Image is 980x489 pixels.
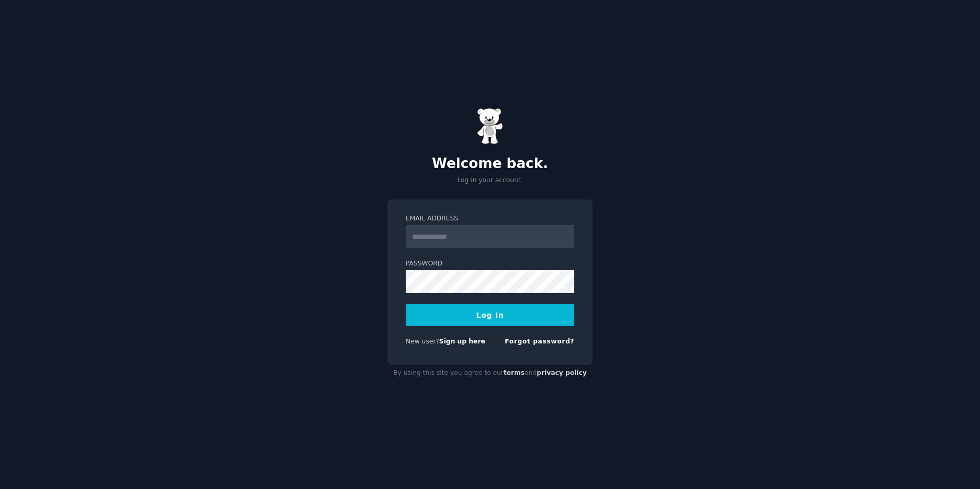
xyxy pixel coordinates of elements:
a: terms [504,369,525,376]
a: privacy policy [537,369,587,376]
span: New user? [406,338,439,345]
a: Forgot password? [505,338,574,345]
a: Sign up here [439,338,485,345]
button: Log In [406,304,574,326]
div: By using this site you agree to our and [387,365,593,382]
label: Email Address [406,214,574,224]
h2: Welcome back. [387,155,593,172]
p: Log in your account. [387,176,593,185]
img: Gummy Bear [477,108,503,145]
label: Password [406,259,574,269]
